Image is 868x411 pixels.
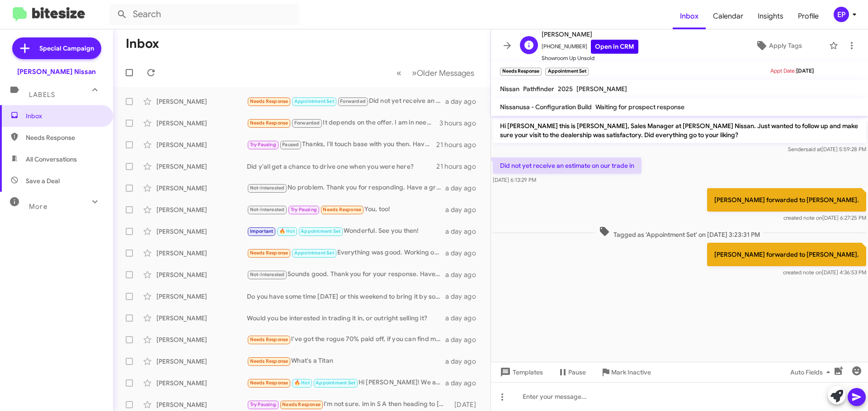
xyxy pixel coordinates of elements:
button: Pause [550,364,593,380]
span: Try Pausing [291,207,317,212]
nav: Page navigation example [392,64,480,82]
span: [DATE] 6:13:29 PM [493,176,536,183]
span: Waiting for prospect response [595,103,684,111]
div: Sounds good. Thank you for your response. Have a great evening. [247,269,445,280]
span: Templates [498,364,543,380]
span: Needs Response [282,402,321,407]
a: Special Campaign [12,37,101,59]
span: [DATE] 4:36:53 PM [783,269,866,276]
p: Hi [PERSON_NAME] this is [PERSON_NAME], Sales Manager at [PERSON_NAME] Nissan. Just wanted to fol... [493,118,866,143]
div: [PERSON_NAME] [156,140,247,149]
div: [PERSON_NAME] [156,400,247,409]
span: Appt Date: [770,67,796,74]
span: Needs Response [250,380,288,386]
h1: Inbox [126,37,159,51]
span: Tagged as 'Appointment Set' on [DATE] 3:23:31 PM [595,226,764,239]
div: Do you have some time [DATE] or this weekend to bring it by so we can take a look at it? [247,292,445,301]
button: EP [826,7,858,22]
div: Did not yet receive an estimate on our trade in [247,96,445,106]
div: [PERSON_NAME] [156,205,247,214]
a: Insights [750,3,791,29]
div: a day ago [445,314,483,323]
button: Templates [491,364,550,380]
div: 21 hours ago [436,140,483,149]
div: a day ago [445,97,483,106]
span: Needs Response [250,250,288,256]
div: Thanks, I'll touch base with you then. Have a great weekend. [247,139,436,150]
p: [PERSON_NAME] forwarded to [PERSON_NAME]. [707,188,866,212]
button: Next [406,64,480,82]
span: Needs Response [323,207,361,212]
div: [PERSON_NAME] [156,97,247,106]
div: [PERSON_NAME] [156,292,247,301]
div: [PERSON_NAME] [156,119,247,128]
div: 3 hours ago [439,119,483,128]
div: a day ago [445,357,483,366]
span: Special Campaign [39,44,94,53]
span: said at [806,146,821,152]
span: Appointment Set [294,250,334,256]
div: 21 hours ago [436,162,483,171]
p: Did not yet receive an estimate on our trade in [493,157,642,174]
span: Nissanusa - Configuration Build [500,103,592,111]
span: Appointment Set [316,380,355,386]
div: [PERSON_NAME] [156,162,247,171]
button: Auto Fields [783,364,841,380]
div: [PERSON_NAME] [156,227,247,236]
span: Mark Inactive [611,364,651,380]
div: [PERSON_NAME] [156,379,247,388]
input: Search [109,4,299,25]
div: You, too! [247,204,445,215]
span: Important [250,228,274,234]
a: Profile [791,3,826,29]
span: Needs Response [250,98,288,104]
div: a day ago [445,270,483,279]
div: Would you be interested in trading it in, or outright selling it? [247,314,445,323]
span: Forwarded [338,97,368,106]
span: Not-Interested [250,207,285,212]
div: a day ago [445,205,483,214]
span: Apply Tags [769,37,802,54]
span: Auto Fields [790,364,834,380]
div: It depends on the offer. I am in need of a larger vehicle, however I do not want a monthly paymen... [247,118,439,128]
span: Calendar [706,3,750,29]
span: Pause [568,364,586,380]
div: a day ago [445,292,483,301]
div: a day ago [445,379,483,388]
div: [PERSON_NAME] Nissan [17,67,96,76]
span: « [396,67,401,79]
span: Forwarded [292,119,322,128]
span: [DATE] [796,67,814,74]
div: a day ago [445,249,483,258]
span: Needs Response [250,358,288,364]
span: » [412,67,417,79]
div: [PERSON_NAME] [156,314,247,323]
span: Appointment Set [294,98,334,104]
span: Labels [29,91,55,99]
div: EP [834,7,849,22]
span: created note on [783,269,822,276]
small: Appointment Set [545,68,588,76]
span: [PERSON_NAME] [542,29,638,40]
span: Try Pausing [250,142,276,148]
p: [PERSON_NAME] forwarded to [PERSON_NAME]. [707,243,866,266]
small: Needs Response [500,68,542,76]
span: Try Pausing [250,402,276,407]
div: What's a Titan [247,356,445,366]
span: created note on [783,214,822,221]
span: Not-Interested [250,272,285,277]
div: [DATE] [450,400,483,409]
div: [PERSON_NAME] [156,270,247,279]
div: [PERSON_NAME] [156,249,247,258]
span: Pathfinder [523,85,554,93]
span: 🔥 Hot [294,380,310,386]
span: All Conversations [26,155,77,164]
div: a day ago [445,227,483,236]
span: Showroom Up Unsold [542,54,638,63]
span: [PHONE_NUMBER] [542,40,638,54]
span: More [29,203,47,211]
div: [PERSON_NAME] [156,184,247,193]
div: a day ago [445,335,483,344]
span: Sender [DATE] 5:59:28 PM [788,146,866,152]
